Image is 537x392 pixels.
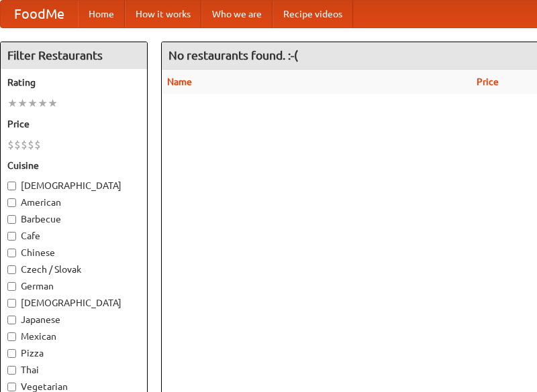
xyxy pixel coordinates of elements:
input: Thai [7,366,16,375]
label: Chinese [7,246,140,259]
label: Mexican [7,330,140,343]
label: Czech / Slovak [7,263,140,276]
li: $ [28,137,34,152]
input: [DEMOGRAPHIC_DATA] [7,182,16,190]
a: How it works [125,1,201,27]
input: Czech / Slovak [7,265,16,274]
input: German [7,282,16,291]
input: Cafe [7,232,16,241]
label: Barbecue [7,212,140,226]
h4: Filter Restaurants [1,42,147,69]
h5: Rating [7,76,140,89]
input: Mexican [7,332,16,341]
h5: Cuisine [7,159,140,172]
li: $ [7,137,14,152]
li: ★ [7,96,17,111]
input: [DEMOGRAPHIC_DATA] [7,299,16,308]
input: Japanese [7,316,16,324]
input: Chinese [7,249,16,257]
input: Pizza [7,349,16,358]
li: $ [21,137,28,152]
input: Vegetarian [7,383,16,391]
label: [DEMOGRAPHIC_DATA] [7,179,140,192]
li: $ [14,137,21,152]
label: [DEMOGRAPHIC_DATA] [7,296,140,310]
li: ★ [28,96,38,111]
a: FoodMe [1,1,78,27]
label: Japanese [7,313,140,326]
label: Cafe [7,229,140,243]
a: Name [167,76,192,87]
label: American [7,196,140,209]
a: Home [78,1,125,27]
label: Thai [7,363,140,377]
label: Pizza [7,346,140,360]
input: Barbecue [7,215,16,224]
input: American [7,198,16,207]
a: Price [477,76,499,87]
a: Recipe videos [273,1,353,27]
li: ★ [48,96,58,111]
li: $ [34,137,41,152]
h5: Price [7,117,140,131]
ng-pluralize: No restaurants found. :-( [168,49,298,62]
li: ★ [17,96,28,111]
label: German [7,279,140,293]
a: Who we are [201,1,273,27]
li: ★ [38,96,48,111]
